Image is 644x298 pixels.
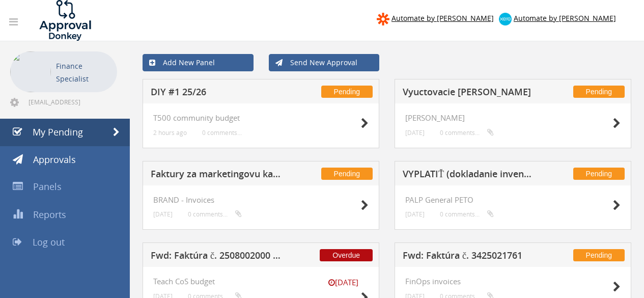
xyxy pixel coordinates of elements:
small: [DATE] [318,277,369,288]
h4: [PERSON_NAME] [405,114,621,122]
h5: Fwd: Faktúra č. 2508002000 | MultiSport [151,251,283,263]
small: 2 hours ago [153,129,187,137]
small: 0 comments... [440,210,494,218]
span: Pending [321,168,373,180]
h5: DIY #1 25/26 [151,87,283,100]
span: Log out [33,236,65,248]
small: 0 comments... [188,210,242,218]
a: Send New Approval [269,54,380,71]
span: Pending [573,249,625,261]
span: Pending [321,86,373,98]
span: Panels [33,180,62,193]
span: Pending [573,86,625,98]
span: Pending [573,168,625,180]
small: [DATE] [405,129,425,137]
span: Reports [33,208,66,221]
h5: Fwd: Faktúra č. 3425021761 [403,251,535,263]
small: 0 comments... [440,129,494,137]
small: [DATE] [405,210,425,218]
h4: BRAND - Invoices [153,196,369,204]
h4: PALP General PETO [405,196,621,204]
img: zapier-logomark.png [377,13,389,25]
span: My Pending [33,126,83,138]
span: [EMAIL_ADDRESS][DOMAIN_NAME] [29,98,115,106]
h4: Teach CoS budget [153,277,369,286]
h5: VYPLATIŤ (dokladanie inventúra) + vyplatené Súľov [403,169,535,182]
img: xero-logo.png [499,13,512,25]
h4: T500 community budget [153,114,369,122]
small: 0 comments... [202,129,242,137]
p: Finance Specialist [56,60,112,85]
span: Automate by [PERSON_NAME] [391,13,494,23]
small: [DATE] [153,210,173,218]
h5: Faktury za marketingovu kampan na evidenciu [151,169,283,182]
span: Approvals [33,153,76,166]
h5: Vyuctovacie [PERSON_NAME] [403,87,535,100]
span: Overdue [320,249,373,261]
h4: FinOps invoices [405,277,621,286]
a: Add New Panel [143,54,254,71]
span: Automate by [PERSON_NAME] [514,13,616,23]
